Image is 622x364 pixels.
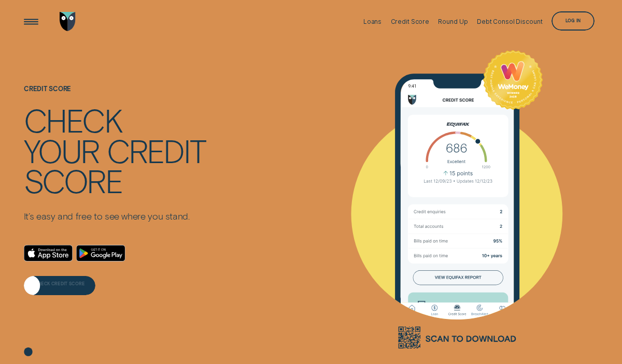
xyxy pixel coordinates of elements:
div: Check [24,105,122,135]
h1: Credit Score [24,85,205,105]
a: CHECK CREDIT SCORE [24,276,96,295]
div: Round Up [438,18,468,25]
div: your [24,136,100,166]
h4: Check your credit score [24,105,205,195]
div: Debt Consol Discount [477,18,543,25]
button: Open Menu [21,12,40,31]
div: credit [107,136,205,166]
div: Credit Score [391,18,430,25]
img: Wisr [60,12,76,31]
a: Download on the App Store [24,245,73,261]
a: Android App on Google Play [76,245,125,261]
div: score [24,166,122,196]
div: Loans [363,18,381,25]
button: Log in [552,11,595,31]
p: It’s easy and free to see where you stand. [24,210,205,222]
